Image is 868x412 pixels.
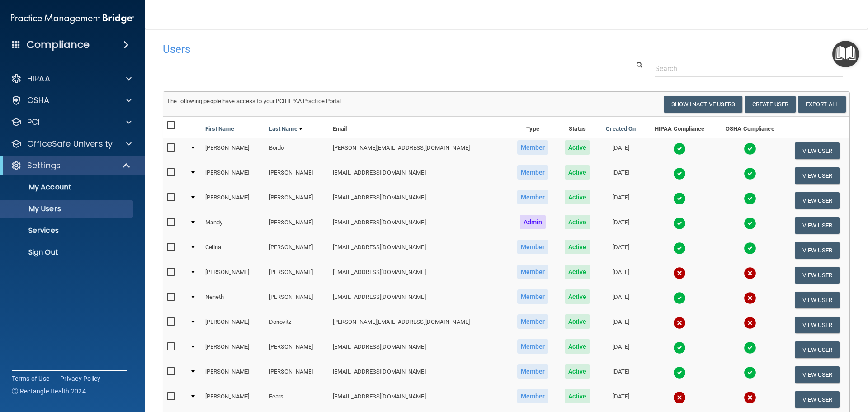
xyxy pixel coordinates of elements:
td: [DATE] [598,263,644,288]
a: Last Name [269,123,302,134]
td: [PERSON_NAME] [202,163,265,188]
td: [DATE] [598,387,644,412]
span: Active [565,265,590,279]
p: My Account [6,183,129,192]
p: My Users [6,204,129,213]
th: HIPAA Compliance [644,117,715,138]
td: [DATE] [598,188,644,213]
a: First Name [205,123,234,134]
a: PCI [11,117,132,128]
td: [PERSON_NAME] [265,163,329,188]
span: Active [565,240,590,254]
button: View User [795,391,840,408]
td: [DATE] [598,238,644,263]
img: tick.e7d51cea.svg [673,366,686,379]
td: [PERSON_NAME] [265,362,329,387]
td: [DATE] [598,213,644,238]
input: Search [655,60,843,77]
img: tick.e7d51cea.svg [744,242,756,255]
span: Admin [520,215,546,229]
td: [PERSON_NAME] [265,238,329,263]
td: [EMAIL_ADDRESS][DOMAIN_NAME] [329,362,509,387]
h4: Compliance [27,38,90,51]
td: Neneth [202,288,265,313]
img: cross.ca9f0e7f.svg [744,391,756,404]
p: Settings [27,160,61,171]
td: [PERSON_NAME] [265,288,329,313]
td: [DATE] [598,313,644,337]
a: Privacy Policy [60,374,101,383]
img: cross.ca9f0e7f.svg [673,391,686,404]
span: Active [565,289,590,304]
button: View User [795,167,840,184]
td: [DATE] [598,138,644,163]
td: Mandy [202,213,265,238]
button: View User [795,142,840,159]
img: cross.ca9f0e7f.svg [744,317,756,329]
button: View User [795,192,840,209]
iframe: Drift Widget Chat Controller [712,348,857,384]
span: Member [517,165,549,180]
button: View User [795,341,840,358]
th: Email [329,117,509,138]
span: Active [565,314,590,329]
span: Active [565,364,590,379]
img: tick.e7d51cea.svg [744,192,756,205]
img: tick.e7d51cea.svg [673,192,686,205]
button: Open Resource Center [832,41,859,67]
span: The following people have access to your PCIHIPAA Practice Portal [167,98,341,104]
button: View User [795,242,840,259]
img: tick.e7d51cea.svg [744,167,756,180]
td: [PERSON_NAME] [202,263,265,288]
span: Ⓒ Rectangle Health 2024 [12,387,86,396]
button: Create User [745,96,796,113]
td: [EMAIL_ADDRESS][DOMAIN_NAME] [329,387,509,412]
img: PMB logo [11,9,134,28]
img: cross.ca9f0e7f.svg [744,292,756,304]
span: Member [517,289,549,304]
img: tick.e7d51cea.svg [744,142,756,155]
img: tick.e7d51cea.svg [673,167,686,180]
img: tick.e7d51cea.svg [744,341,756,354]
button: View User [795,217,840,234]
p: PCI [27,117,40,128]
td: [PERSON_NAME] [202,387,265,412]
img: tick.e7d51cea.svg [673,292,686,304]
td: Fears [265,387,329,412]
td: Donovitz [265,313,329,337]
h4: Users [163,43,558,55]
span: Member [517,190,549,204]
button: View User [795,317,840,333]
td: [EMAIL_ADDRESS][DOMAIN_NAME] [329,213,509,238]
td: [EMAIL_ADDRESS][DOMAIN_NAME] [329,263,509,288]
td: [PERSON_NAME] [265,188,329,213]
img: tick.e7d51cea.svg [744,217,756,230]
p: OSHA [27,95,50,106]
th: Type [509,117,557,138]
span: Member [517,140,549,155]
p: HIPAA [27,73,50,84]
a: HIPAA [11,73,132,84]
span: Active [565,190,590,204]
td: [PERSON_NAME] [265,337,329,362]
img: cross.ca9f0e7f.svg [744,267,756,279]
td: [DATE] [598,288,644,313]
span: Member [517,364,549,379]
a: Export All [798,96,846,113]
td: Bordo [265,138,329,163]
button: Show Inactive Users [664,96,742,113]
span: Active [565,339,590,354]
a: OSHA [11,95,132,106]
span: Member [517,314,549,329]
td: [PERSON_NAME] [202,188,265,213]
img: cross.ca9f0e7f.svg [673,267,686,279]
td: [PERSON_NAME] [202,362,265,387]
th: Status [557,117,598,138]
span: Member [517,265,549,279]
span: Active [565,389,590,403]
p: Sign Out [6,248,129,257]
td: Celina [202,238,265,263]
span: Member [517,339,549,354]
button: View User [795,292,840,308]
img: tick.e7d51cea.svg [673,341,686,354]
